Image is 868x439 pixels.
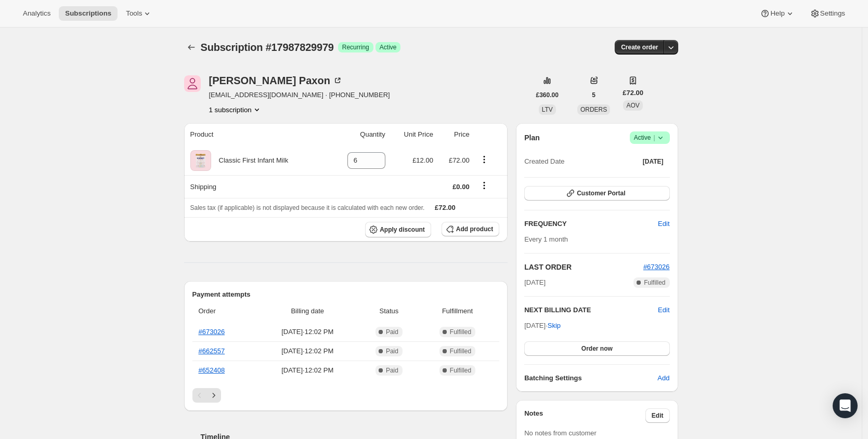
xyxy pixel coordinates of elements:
[199,347,225,355] a: #662557
[524,408,645,423] h3: Notes
[524,219,658,229] h2: FREQUENCY
[380,43,397,51] span: Active
[644,278,665,287] span: Fulfilled
[192,388,500,403] nav: Pagination
[199,366,225,374] a: #652408
[580,106,607,113] span: ORDERS
[541,317,567,334] button: Skip
[449,156,470,164] span: £72.00
[380,225,425,234] span: Apply discount
[652,411,664,420] span: Edit
[386,366,398,375] span: Paid
[754,6,801,21] button: Help
[450,366,471,375] span: Fulfilled
[592,91,595,99] span: 5
[435,204,456,211] span: £72.00
[524,132,540,143] h2: Plan
[658,305,669,315] button: Edit
[126,9,142,18] span: Tools
[476,180,493,191] button: Shipping actions
[658,219,669,229] span: Edit
[386,347,398,355] span: Paid
[456,225,493,233] span: Add product
[342,43,369,51] span: Recurring
[436,123,473,146] th: Price
[362,306,416,316] span: Status
[209,75,343,86] div: [PERSON_NAME] Paxon
[184,175,329,198] th: Shipping
[120,6,159,21] button: Tools
[17,6,57,21] button: Analytics
[412,156,433,164] span: £12.00
[259,327,357,337] span: [DATE] · 12:02 PM
[259,306,357,316] span: Billing date
[651,370,676,387] button: Add
[653,134,655,142] span: |
[59,6,118,21] button: Subscriptions
[259,365,357,376] span: [DATE] · 12:02 PM
[450,347,471,355] span: Fulfilled
[209,104,262,115] button: Product actions
[23,9,50,18] span: Analytics
[206,388,221,403] button: Next
[365,222,431,237] button: Apply discount
[211,155,289,166] div: Classic First Infant Milk
[65,9,111,18] span: Subscriptions
[524,373,657,383] h6: Batching Settings
[536,91,559,99] span: £360.00
[626,102,639,109] span: AOV
[643,263,670,271] a: #673026
[524,277,546,288] span: [DATE]
[577,189,625,197] span: Customer Portal
[524,322,561,329] span: [DATE] ·
[530,88,565,102] button: £360.00
[199,328,225,336] a: #673026
[652,216,676,232] button: Edit
[645,408,670,423] button: Edit
[820,9,845,18] span: Settings
[581,344,613,353] span: Order now
[657,373,669,383] span: Add
[450,328,471,336] span: Fulfilled
[388,123,436,146] th: Unit Price
[442,222,499,236] button: Add product
[190,150,211,171] img: product img
[192,300,256,323] th: Order
[524,429,597,437] span: No notes from customer
[524,262,643,272] h2: LAST ORDER
[833,393,858,418] div: Open Intercom Messenger
[476,154,493,165] button: Product actions
[184,40,199,55] button: Subscriptions
[386,328,398,336] span: Paid
[452,183,470,191] span: £0.00
[804,6,851,21] button: Settings
[770,9,784,18] span: Help
[259,346,357,356] span: [DATE] · 12:02 PM
[422,306,493,316] span: Fulfillment
[329,123,388,146] th: Quantity
[637,154,670,169] button: [DATE]
[634,132,666,143] span: Active
[201,42,334,53] span: Subscription #17987829979
[615,40,664,55] button: Create order
[524,305,658,315] h2: NEXT BILLING DATE
[643,262,670,272] button: #673026
[184,75,201,92] span: Joseph Paxon
[184,123,329,146] th: Product
[190,204,425,211] span: Sales tax (if applicable) is not displayed because it is calculated with each new order.
[192,289,500,300] h2: Payment attempts
[643,157,664,166] span: [DATE]
[524,186,669,201] button: Customer Portal
[623,88,643,98] span: £72.00
[524,156,564,167] span: Created Date
[209,90,390,100] span: [EMAIL_ADDRESS][DOMAIN_NAME] · [PHONE_NUMBER]
[621,43,658,51] span: Create order
[542,106,553,113] span: LTV
[524,341,669,356] button: Order now
[586,88,602,102] button: 5
[548,321,561,331] span: Skip
[524,235,568,243] span: Every 1 month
